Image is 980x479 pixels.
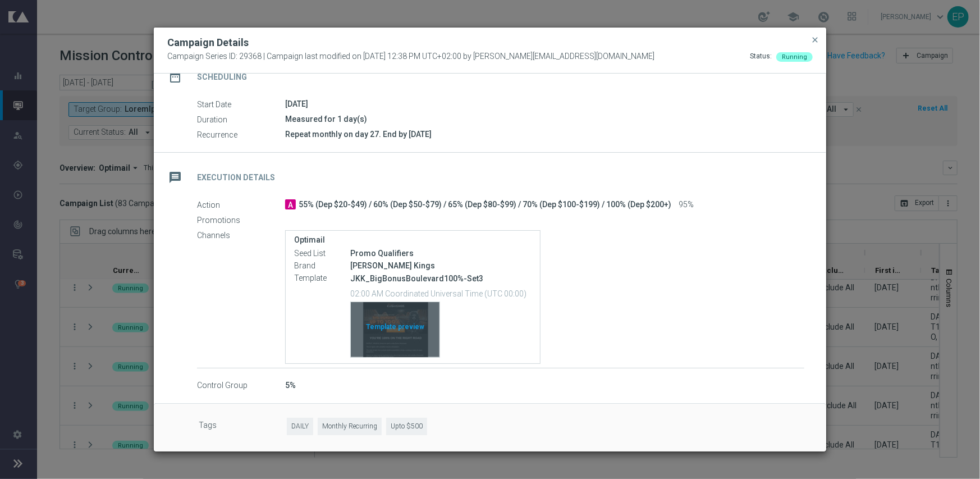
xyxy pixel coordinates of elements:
[294,273,350,284] label: Template
[299,200,671,210] span: 55% (Dep $20-$49) / 60% (Dep $50-$79) / 65% (Dep $80-$99) / 70% (Dep $100-$199) / 100% (Dep $200+)
[197,230,285,240] label: Channels
[197,215,285,225] label: Promotions
[165,167,185,188] i: message
[350,273,532,284] p: JKK_BigBonusBoulevard100%-Set3
[350,248,532,259] div: Promo Qualifiers
[285,380,804,391] div: 5%
[810,35,819,44] span: close
[351,302,439,357] div: Template preview
[776,52,813,61] colored-tag: Running
[350,302,440,358] button: Template preview
[197,130,285,140] label: Recurrence
[287,418,313,435] span: DAILY
[197,99,285,110] label: Start Date
[197,72,247,83] h2: Scheduling
[782,53,807,61] span: Running
[750,52,772,62] div: Status:
[285,98,804,110] div: [DATE]
[318,418,382,435] span: Monthly Recurring
[197,200,285,210] label: Action
[386,418,427,435] span: Upto $500
[294,235,532,245] label: Optimail
[197,115,285,125] label: Duration
[167,52,654,62] span: Campaign Series ID: 29368 | Campaign last modified on [DATE] 12:38 PM UTC+02:00 by [PERSON_NAME][...
[679,200,694,210] span: 95%
[165,67,185,87] i: date_range
[285,129,804,140] div: Repeat monthly on day 27. End by [DATE]
[294,261,350,271] label: Brand
[350,288,532,299] p: 02:00 AM Coordinated Universal Time (UTC 00:00)
[294,249,350,259] label: Seed List
[350,260,532,271] div: [PERSON_NAME] Kings
[197,381,285,391] label: Control Group
[285,113,804,125] div: Measured for 1 day(s)
[285,199,296,209] span: A
[167,36,249,49] h2: Campaign Details
[199,418,287,435] label: Tags
[197,172,275,183] h2: Execution Details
